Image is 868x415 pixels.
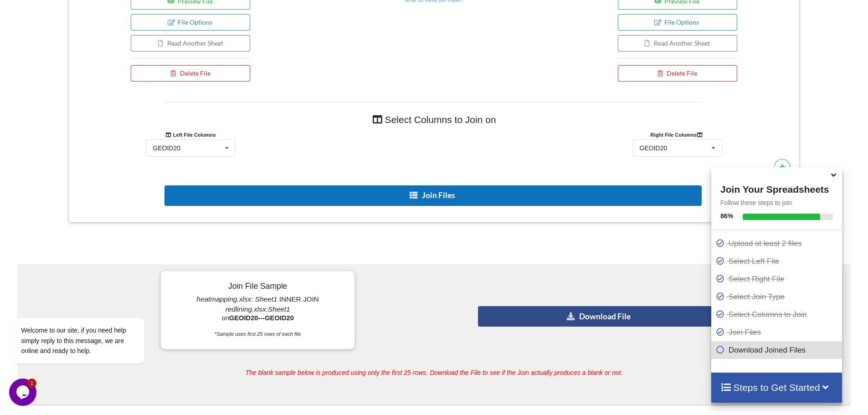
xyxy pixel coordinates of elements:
[164,185,702,206] button: Join Files
[131,14,250,31] button: File Options
[618,35,737,51] button: Read Another Sheet
[618,65,737,82] button: Delete File
[711,198,842,207] p: Follow these steps to join
[716,291,840,302] p: Select Join Type
[196,295,277,303] i: heatmapping.xlsx: Sheet1
[165,109,703,130] h4: Select Columns to Join on
[711,181,842,195] h4: Join Your Spreadsheets
[215,331,301,337] i: *Sample uses first 25 rows of each file
[640,145,668,151] div: GEOID20
[618,14,737,31] button: File Options
[9,379,38,406] iframe: chat widget
[650,132,704,138] b: Right File Columns
[221,314,293,322] span: on
[226,305,290,313] i: redlining.xlsx:Sheet1
[229,314,294,322] b: GEOID20---GEOID20
[9,236,173,374] iframe: chat widget
[720,212,733,220] b: 86 %
[131,35,250,51] button: Read Another Sheet
[153,145,180,151] div: GEOID20
[716,327,840,338] p: Join Files
[716,309,840,320] p: Select Columns to Join
[171,282,344,291] h5: Join File Sample
[245,369,622,376] i: The blank sample below is produced using only the first 25 rows. Download the File to see if the ...
[131,65,250,82] button: Delete File
[720,382,833,393] h4: Steps to Get Started
[716,273,840,285] p: Select Right File
[478,306,721,327] button: Download File
[716,238,840,249] p: Upload at least 2 files
[716,256,840,267] p: Select Left File
[165,132,216,138] b: Left File Columns
[716,344,840,356] p: Download Joined Files
[171,294,344,314] p: INNER JOIN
